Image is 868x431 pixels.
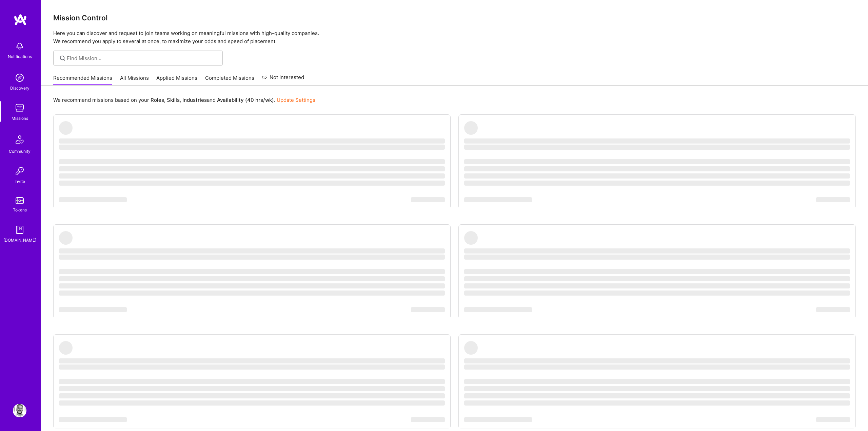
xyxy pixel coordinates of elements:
a: All Missions [120,74,149,86]
a: Applied Missions [156,74,197,86]
img: guide book [13,223,26,237]
img: bell [13,39,26,53]
div: Notifications [8,53,32,60]
img: User Avatar [13,404,26,417]
b: Skills [167,97,180,103]
a: Not Interested [262,73,304,86]
div: Invite [15,178,25,185]
p: We recommend missions based on your , , and . [53,96,315,104]
div: Discovery [10,85,29,92]
img: discovery [13,71,26,85]
div: Tokens [13,206,27,213]
p: Here you can discover and request to join teams working on meaningful missions with high-quality ... [53,29,856,45]
h3: Mission Control [53,14,856,22]
a: User Avatar [11,404,28,417]
a: Completed Missions [205,74,254,86]
img: logo [14,14,27,26]
img: tokens [16,197,24,204]
div: Community [9,148,31,155]
a: Recommended Missions [53,74,112,86]
a: Update Settings [277,97,315,103]
div: [DOMAIN_NAME] [3,237,36,244]
img: teamwork [13,101,26,115]
i: icon SearchGrey [59,54,66,62]
img: Invite [13,164,26,178]
div: Missions [12,115,28,122]
b: Industries [182,97,207,103]
b: Availability (40 hrs/wk) [217,97,274,103]
input: Find Mission... [67,55,218,62]
b: Roles [151,97,164,103]
img: Community [12,131,28,148]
